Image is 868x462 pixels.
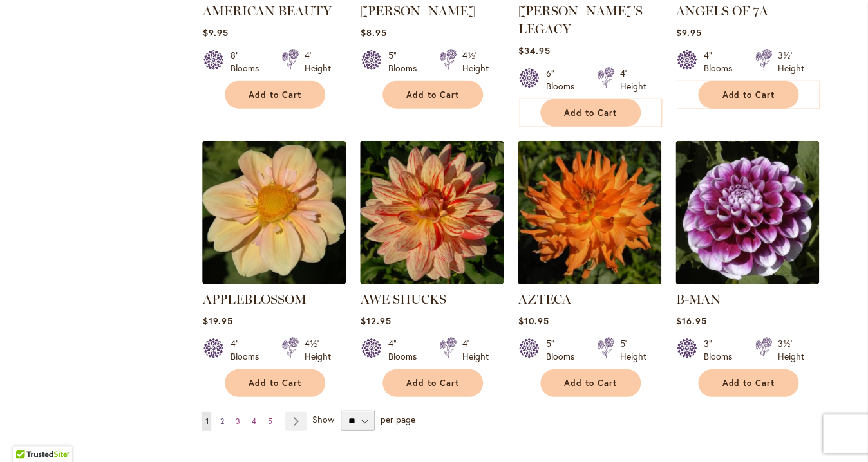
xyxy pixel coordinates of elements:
div: 4" Blooms [703,49,739,75]
button: Add to Cart [225,369,325,397]
div: 3" Blooms [703,337,739,363]
button: Add to Cart [225,81,325,109]
a: AMERICAN BEAUTY [202,3,331,19]
span: 1 [205,416,208,426]
div: 3½' Height [777,337,804,363]
a: 3 [232,412,243,431]
a: 4 [248,412,259,431]
a: AZTECA [518,275,661,287]
div: 4" Blooms [388,337,424,363]
span: 2 [220,416,223,426]
span: $8.95 [360,26,386,39]
span: $9.95 [675,26,701,39]
span: $19.95 [202,315,232,327]
a: APPLEBLOSSOM [202,275,346,287]
a: AZTECA [518,291,571,307]
a: AWE SHUCKS [360,275,504,287]
span: $12.95 [360,315,391,327]
img: AWE SHUCKS [360,141,504,284]
a: APPLEBLOSSOM [202,291,306,307]
span: Add to Cart [249,378,301,389]
div: 3½' Height [777,49,804,75]
button: Add to Cart [540,99,641,127]
button: Add to Cart [382,369,483,397]
a: AWE SHUCKS [360,291,446,307]
span: 5 [267,416,272,426]
a: [PERSON_NAME] [360,3,475,19]
span: Show [312,414,334,426]
span: Add to Cart [564,107,617,118]
iframe: Launch Accessibility Center [10,416,46,452]
span: Add to Cart [406,378,459,389]
div: 5" Blooms [545,337,581,363]
button: Add to Cart [698,81,798,109]
div: 4½' Height [462,49,488,75]
img: APPLEBLOSSOM [202,141,346,284]
span: $34.95 [518,44,550,57]
span: Add to Cart [722,89,775,100]
span: Add to Cart [406,89,459,100]
div: 8" Blooms [230,49,266,75]
a: B-MAN [675,291,720,307]
span: 3 [235,416,240,426]
span: $10.95 [518,315,549,327]
span: per page [381,414,415,426]
div: 5' Height [619,337,646,363]
button: Add to Cart [382,81,483,109]
img: AZTECA [518,141,661,284]
div: 6" Blooms [545,67,581,93]
span: $16.95 [675,315,706,327]
button: Add to Cart [698,369,798,397]
a: B-MAN [675,275,819,287]
div: 4' Height [462,337,488,363]
div: 4½' Height [304,337,330,363]
span: Add to Cart [722,378,775,389]
span: 4 [251,416,256,426]
button: Add to Cart [540,369,641,397]
a: 2 [216,412,227,431]
span: $9.95 [202,26,228,39]
img: B-MAN [675,141,819,284]
div: 4' Height [304,49,330,75]
span: Add to Cart [564,378,617,389]
span: Add to Cart [249,89,301,100]
a: [PERSON_NAME]'S LEGACY [518,3,642,37]
div: 4" Blooms [230,337,266,363]
div: 4' Height [619,67,646,93]
a: 5 [264,412,275,431]
div: 5" Blooms [388,49,424,75]
a: ANGELS OF 7A [675,3,768,19]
